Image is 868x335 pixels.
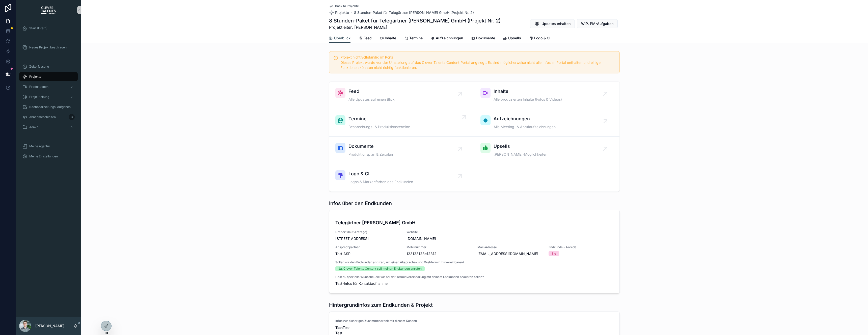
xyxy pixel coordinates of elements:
span: Ansprechpartner [335,245,400,249]
span: Endkunde - Anrede [549,245,614,249]
strong: Test [335,325,343,330]
h1: 8 Stunden-Paket für Telegärtner [PERSON_NAME] GmbH (Projekt Nr. 2) [329,17,501,24]
span: 123123123e12312 [406,251,472,256]
a: Projekte [329,10,349,15]
a: Überblick [329,34,350,43]
img: App logo [41,6,56,14]
span: Überblick [334,36,350,41]
h5: Projekt nicht vollständig im Portal! [340,55,615,59]
a: Neues Projekt beaufragen [19,43,78,52]
a: Admin [19,123,78,132]
span: Aufzeichnungen [436,36,463,41]
span: Hast du spezielle Wünsche, die wir bei der Terminvereinbarung mit deinem Endkunden beachten sollen? [335,275,613,279]
a: Produktionen [19,82,78,91]
span: Besprechungs- & Produktionstermine [348,124,410,129]
span: Alle Meeting- & Anrufaufzeichnungen [494,124,556,129]
div: Ja, Clever Talents Content soll meinen Endkunden anrufen [338,266,422,271]
h1: Hintergrundinfos zum Endkunden & Projekt [329,301,433,309]
span: [STREET_ADDRESS] [335,236,400,241]
span: Mail-Adresse [477,245,542,249]
a: Logo & CILogos & Markenfarben des Endkunden [329,164,474,191]
span: Inhalte [494,88,562,95]
a: Back to Projekte [329,4,359,8]
a: Projekte [19,72,78,81]
a: Meine Agentur [19,142,78,151]
span: Updates erhalten [541,21,571,26]
h4: Telegärtner [PERSON_NAME] GmbH [335,219,613,226]
a: Zeiterfassung [19,62,78,71]
span: Dokumente [348,143,393,150]
div: 3 [69,114,75,120]
span: Feed [348,88,395,95]
a: Nachbearbeitungs-Aufgaben [19,102,78,111]
span: Infos zur bisherigen Zusammenarbeit mit diesem Kunden [335,319,613,323]
span: Drehort (laut Anfrage) [335,230,400,234]
span: Test ASP [335,251,400,256]
span: Termine [409,36,423,41]
span: Feed [364,36,372,41]
span: Dokumente [476,36,495,41]
p: [PERSON_NAME] [35,323,64,328]
span: Meine Einstellungen [29,154,58,158]
span: Produktionsplan & Zeitplan [348,152,393,157]
span: Dieses Projekt wurde vor der Umstellung auf das Clever Talents Content Portal angelegt. Es sind m... [340,60,601,70]
a: Meine Einstellungen [19,152,78,161]
div: Dieses Projekt wurde vor der Umstellung auf das Clever Talents Content Portal angelegt. Es sind m... [340,60,615,70]
span: Zeiterfassung [29,65,49,69]
h1: Infos über den Endkunden [329,200,392,207]
a: AufzeichnungenAlle Meeting- & Anrufaufzeichnungen [474,109,619,137]
span: Projekte [29,75,41,79]
span: Logo & CI [534,36,550,41]
a: TermineBesprechungs- & Produktionstermine [329,109,474,137]
a: Upsells[PERSON_NAME]-Möglichkeiten [474,137,619,164]
span: Inhalte [385,36,396,41]
span: Meine Agentur [29,144,50,148]
a: Start (Intern) [19,24,78,33]
span: Start (Intern) [29,26,47,30]
a: Termine [404,34,423,44]
span: Back to Projekte [335,4,359,8]
a: Abnahmeschleifen3 [19,113,78,122]
span: Termine [348,115,410,122]
span: [DOMAIN_NAME] [406,236,614,241]
span: Produktionen [29,85,48,89]
span: Sollen wir den Endkunden anrufen, um einen Absprache- und Drehtermin zu vereinbaren? [335,260,613,264]
a: Aufzeichnungen [431,34,463,44]
span: Alle produzierten Inhalte (Fotos & Videos) [494,97,562,102]
span: Projektleitung [29,95,49,99]
span: Logos & Markenfarben des Endkunden [348,179,413,184]
span: Logo & CI [348,170,413,177]
span: Projektleiter: [PERSON_NAME] [329,24,501,30]
span: Website [406,230,614,234]
span: Abnahmeschleifen [29,115,56,119]
a: Feed [359,34,372,44]
a: InhalteAlle produzierten Inhalte (Fotos & Videos) [474,82,619,109]
a: Upsells [503,34,521,44]
a: DokumenteProduktionsplan & Zeitplan [329,137,474,164]
a: FeedAlle Updates auf einen Blick [329,82,474,109]
a: Inhalte [380,34,396,44]
a: 8 Stunden-Paket für Telegärtner [PERSON_NAME] GmbH (Projekt Nr. 2) [354,10,474,15]
span: Projekte [335,10,349,15]
span: Alle Updates auf einen Blick [348,97,395,102]
span: Aufzeichnungen [494,115,556,122]
div: scrollable content [16,20,81,167]
a: Projektleitung [19,92,78,101]
span: Upsells [494,143,547,150]
span: WiP: PM-Aufgaben [581,21,613,26]
span: [EMAIL_ADDRESS][DOMAIN_NAME] [477,251,542,256]
button: WiP: PM-Aufgaben [577,19,618,28]
a: Logo & CI [529,34,550,44]
span: Upsells [508,36,521,41]
span: Mobilnummer [406,245,472,249]
span: Admin [29,125,38,129]
span: Nachbearbeitungs-Aufgaben [29,105,71,109]
span: Test-Infos für Kontaktaufnahme [335,281,613,286]
div: Sie [552,251,556,256]
button: Updates erhalten [530,19,575,28]
span: [PERSON_NAME]-Möglichkeiten [494,152,547,157]
a: Dokumente [471,34,495,44]
span: Neues Projekt beaufragen [29,45,67,49]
